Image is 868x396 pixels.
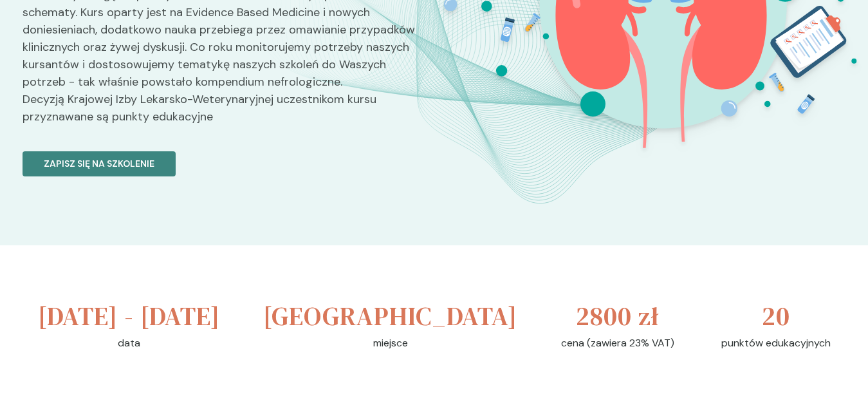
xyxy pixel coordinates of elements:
[118,335,140,351] p: data
[721,335,831,351] p: punktów edukacyjnych
[561,335,674,351] p: cena (zawiera 23% VAT)
[38,297,220,335] h3: [DATE] - [DATE]
[23,151,176,176] button: Zapisz się na szkolenie
[23,136,424,176] a: Zapisz się na szkolenie
[44,157,154,171] p: Zapisz się na szkolenie
[263,297,517,335] h3: [GEOGRAPHIC_DATA]
[373,335,408,351] p: miejsce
